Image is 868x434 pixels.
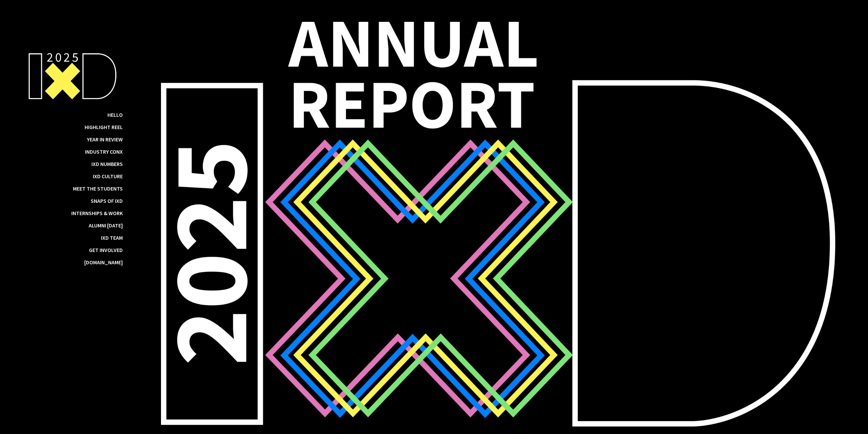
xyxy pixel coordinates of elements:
[87,136,123,143] a: Year in Review
[91,160,123,167] a: IxD Numbers
[73,185,123,192] a: Meet the Students
[101,234,123,241] a: IxD Team
[84,259,123,266] a: [DOMAIN_NAME]
[89,222,123,229] a: Alumni [DATE]
[93,173,123,180] a: IxD Culture
[85,148,123,155] a: Industry ConX
[107,111,123,118] a: Hello
[85,124,123,130] a: Highlight Reel
[71,210,123,216] a: Internships & Work
[91,197,123,204] a: Snaps of IxD
[89,247,123,253] a: Get Involved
